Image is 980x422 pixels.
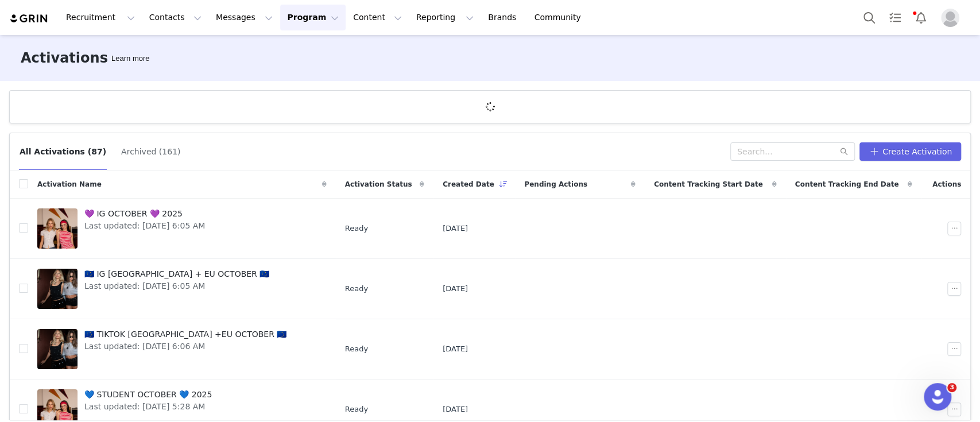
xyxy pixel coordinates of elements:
[346,5,409,30] button: Content
[84,328,286,340] span: 🇪🇺 TIKTOK [GEOGRAPHIC_DATA] +EU OCTOBER 🇪🇺
[37,206,327,251] a: 💜 IG OCTOBER 💜 2025Last updated: [DATE] 6:05 AM
[209,5,280,30] button: Messages
[947,383,956,392] span: 3
[921,172,970,196] div: Actions
[924,383,951,411] iframe: Intercom live chat
[84,220,205,232] span: Last updated: [DATE] 6:05 AM
[481,5,526,30] a: Brands
[528,5,593,30] a: Community
[409,5,481,30] button: Reporting
[37,326,327,372] a: 🇪🇺 TIKTOK [GEOGRAPHIC_DATA] +EU OCTOBER 🇪🇺Last updated: [DATE] 6:06 AM
[59,5,142,30] button: Recruitment
[934,9,971,27] button: Profile
[730,142,855,161] input: Search...
[840,148,848,156] i: icon: search
[21,48,108,68] h3: Activations
[84,340,286,353] span: Last updated: [DATE] 6:06 AM
[908,5,933,30] button: Notifications
[443,343,468,355] span: [DATE]
[37,179,102,189] span: Activation Name
[84,401,212,413] span: Last updated: [DATE] 5:28 AM
[37,266,327,312] a: 🇪🇺 IG [GEOGRAPHIC_DATA] + EU OCTOBER 🇪🇺Last updated: [DATE] 6:05 AM
[443,404,468,415] span: [DATE]
[443,223,468,234] span: [DATE]
[345,179,412,189] span: Activation Status
[84,268,269,280] span: 🇪🇺 IG [GEOGRAPHIC_DATA] + EU OCTOBER 🇪🇺
[280,5,346,30] button: Program
[19,142,107,161] button: All Activations (87)
[443,283,468,295] span: [DATE]
[941,9,959,27] img: placeholder-profile.jpg
[859,142,961,161] button: Create Activation
[882,5,908,30] a: Tasks
[142,5,208,30] button: Contacts
[9,13,49,24] img: grin logo
[654,179,763,189] span: Content Tracking Start Date
[524,179,587,189] span: Pending Actions
[84,389,212,401] span: 💙 STUDENT OCTOBER 💙 2025
[795,179,899,189] span: Content Tracking End Date
[109,53,152,64] div: Tooltip anchor
[84,280,269,292] span: Last updated: [DATE] 6:05 AM
[857,5,882,30] button: Search
[345,223,368,234] span: Ready
[345,343,368,355] span: Ready
[443,179,494,189] span: Created Date
[121,142,181,161] button: Archived (161)
[345,283,368,295] span: Ready
[345,404,368,415] span: Ready
[84,208,205,220] span: 💜 IG OCTOBER 💜 2025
